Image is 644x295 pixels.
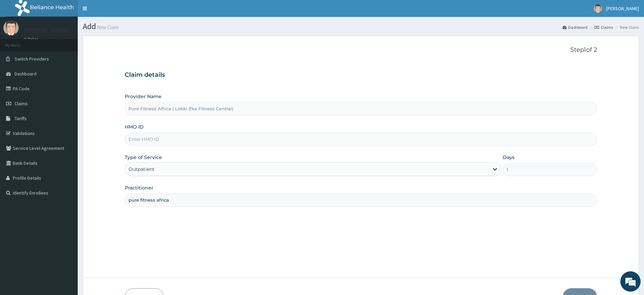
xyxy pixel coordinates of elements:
[125,46,597,54] p: Step 1 of 2
[503,154,515,161] label: Days
[614,24,639,30] li: New Claim
[125,184,153,191] label: Practitioner
[125,123,144,130] label: HMO ID
[606,5,639,12] span: [PERSON_NAME]
[125,194,597,207] input: Enter Name
[125,71,597,79] h3: Claim details
[594,4,602,13] img: User Image
[15,115,27,121] span: Tariffs
[125,133,597,146] input: Enter HMO ID
[3,20,19,36] img: User Image
[24,37,40,42] a: Online
[24,27,68,33] p: [PERSON_NAME]
[83,22,639,31] h1: Add
[15,56,49,62] span: Switch Providers
[125,93,162,100] label: Provider Name
[563,24,588,30] a: Dashboard
[15,71,37,77] span: Dashboard
[15,100,28,107] span: Claims
[125,154,162,161] label: Type of Service
[595,24,613,30] a: Claims
[96,25,119,30] small: New Claim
